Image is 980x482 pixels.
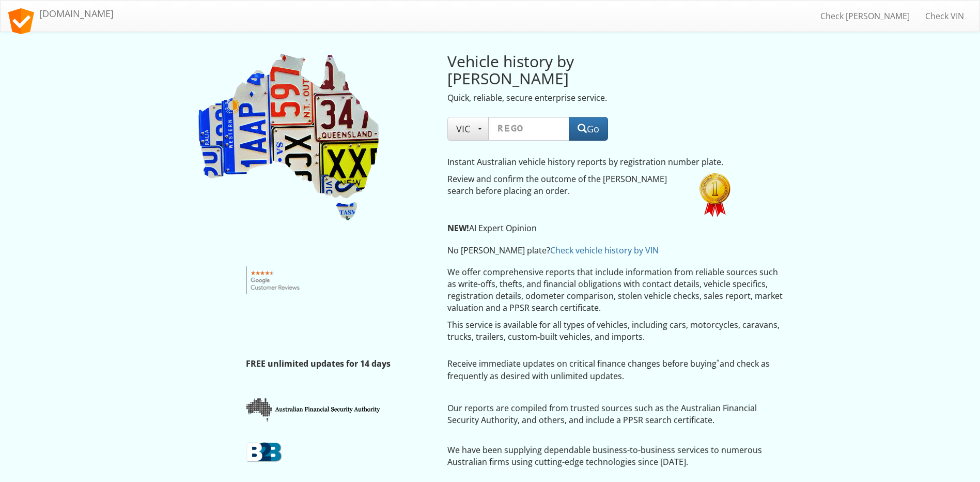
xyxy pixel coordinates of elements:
[1,1,121,26] a: [DOMAIN_NAME]
[246,397,382,422] img: xafsa.png.pagespeed.ic.5KItRCSn_G.webp
[569,117,608,141] button: Go
[447,319,785,343] p: This service is available for all types of vehicles, including cars, motorcycles, caravans, truck...
[699,173,730,217] img: 60xNx1st.png.pagespeed.ic.W35WbnTSpj.webp
[246,266,305,294] img: Google customer reviews
[8,8,34,34] img: logo.svg
[447,358,785,382] p: Receive immediate updates on critical finance changes before buying and check as frequently as de...
[813,3,917,29] a: Check [PERSON_NAME]
[447,117,489,141] button: VIC
[447,156,734,168] p: Instant Australian vehicle history reports by registration number plate.
[246,442,282,462] img: 70xNxb2b.png.pagespeed.ic.jgJsrVXH00.webp
[447,222,469,234] strong: NEW!
[447,266,785,313] p: We offer comprehensive reports that include information from reliable sources such as write-offs,...
[447,53,684,87] h2: Vehicle history by [PERSON_NAME]
[456,123,480,135] span: VIC
[447,173,684,197] p: Review and confirm the outcome of the [PERSON_NAME] search before placing an order.
[447,402,785,426] p: Our reports are compiled from trusted sources such as the Australian Financial Security Authority...
[447,222,734,234] p: AI Expert Opinion
[246,358,391,369] strong: FREE unlimited updates for 14 days
[447,92,684,104] p: Quick, reliable, secure enterprise service.
[489,117,569,141] input: Rego
[917,3,972,29] a: Check VIN
[447,444,785,468] p: We have been supplying dependable business-to-business services to numerous Australian firms usin...
[550,245,659,256] a: Check vehicle history by VIN
[196,53,382,223] img: Rego Check
[447,245,734,257] p: No [PERSON_NAME] plate?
